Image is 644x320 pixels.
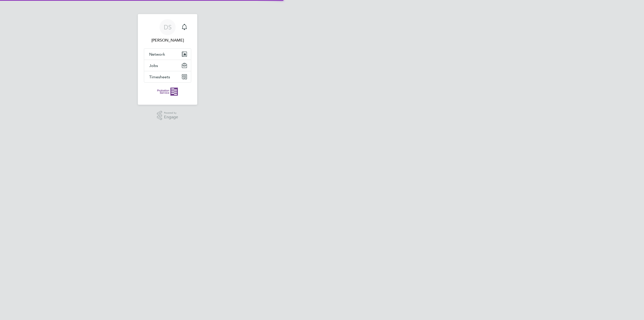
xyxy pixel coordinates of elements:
[164,111,178,115] span: Powered by
[164,24,172,30] span: DS
[149,63,158,68] span: Jobs
[144,60,191,71] button: Jobs
[144,71,191,82] button: Timesheets
[138,14,197,105] nav: Main navigation
[157,111,178,120] a: Powered byEngage
[149,75,170,79] span: Timesheets
[144,37,191,43] span: Dawn Stewart
[144,19,191,43] a: DS[PERSON_NAME]
[164,115,178,119] span: Engage
[144,49,191,60] button: Network
[157,88,178,96] img: probationservice-logo-retina.png
[149,52,165,57] span: Network
[144,88,191,96] a: Go to home page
